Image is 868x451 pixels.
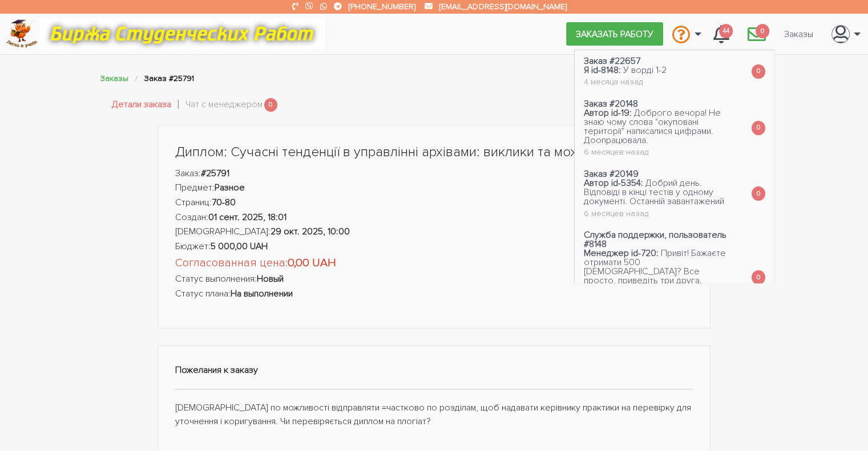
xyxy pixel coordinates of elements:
[175,166,693,181] li: Заказ:
[175,143,693,162] h1: Диплом: Сучасні тенденції в управлінні архівами: виклики та можливості
[704,18,738,49] a: 44
[39,18,325,50] img: motto-12e01f5a76059d5f6a28199ef077b1f78e012cfde436ab5cf1d4517935686d32.gif
[623,64,667,76] span: У ворді 1-2
[439,2,566,11] a: [EMAIL_ADDRESS][DOMAIN_NAME]
[264,98,278,112] span: 0
[738,18,775,49] a: 0
[575,93,742,163] a: Заказ #20148 Автор id-19: Доброго вечора! Не знаю чому слова "окуповані території" написалися циф...
[175,254,693,272] li: Согласованная цена:
[175,272,693,287] li: Статус выполнения:
[175,364,258,376] strong: Пожелания к заказу
[752,270,765,285] span: 0
[584,229,726,250] strong: Служба поддержки, пользователь #8148
[271,226,350,237] strong: 29 окт. 2025, 10:00
[752,64,765,79] span: 0
[752,186,765,201] span: 0
[175,181,693,196] li: Предмет:
[704,18,738,49] li: 42
[584,55,640,67] strong: Заказ #22657
[584,177,724,207] span: Добрий день. Відповіді в кінці тестів у одному документі. Останній завантажений
[719,24,733,38] span: 44
[349,2,415,11] a: [PHONE_NUMBER]
[175,239,693,254] li: Бюджет:
[584,148,733,156] div: 6 месяцев назад
[584,168,639,180] strong: Заказ #20149
[584,247,659,259] strong: Менеджер id-720:
[208,212,286,223] strong: 01 сент. 2025, 18:01
[257,273,284,285] strong: Новый
[756,24,769,38] span: 0
[6,19,38,48] img: logo-c4363faeb99b52c628a42810ed6dfb4293a56d4e4775eb116515dfe7f33672af.png
[575,224,742,331] a: Служба поддержки, пользователь #8148 Менеджер id-720: Привіт! Бажаєте отримати 500 [DEMOGRAPHIC_D...
[752,121,765,135] span: 0
[575,50,676,93] a: Заказ #22657 Я id-8148: У ворді 1-2 4 месяца назад
[566,22,663,45] a: Заказать работу
[211,241,268,252] strong: 5 000,00 UAH
[100,74,128,83] a: Заказы
[201,168,229,179] strong: #25791
[112,97,171,112] a: Детали заказа
[175,196,693,210] li: Страниц:
[775,23,822,44] a: Заказы
[175,225,693,239] li: [DEMOGRAPHIC_DATA]:
[584,98,638,109] strong: Заказ #20148
[575,163,742,224] a: Заказ #20149 Автор id-5354: Добрий день. Відповіді в кінці тестів у одному документі. Останній за...
[584,247,726,314] span: Привіт! Бажаєте отримати 500 [DEMOGRAPHIC_DATA]? Все просто, приведіть три друга. [PERSON_NAME] з...
[175,210,693,225] li: Создан:
[215,182,245,193] strong: Разное
[584,210,733,218] div: 6 месяцев назад
[144,72,194,85] li: Заказ #25791
[231,288,293,299] strong: На выполнении
[288,256,336,270] strong: 0,00 UAH
[175,287,693,302] li: Статус плана:
[584,107,721,146] span: Доброго вечора! Не знаю чому слова "окуповані території" написалися цифрами. Доопрацювала.
[584,78,667,86] div: 4 месяца назад
[212,197,236,208] strong: 70-80
[185,97,263,112] a: Чат с менеджером
[584,177,643,189] strong: Автор id-5354:
[584,107,632,119] strong: Автор id-19:
[584,64,621,76] strong: Я id-8148:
